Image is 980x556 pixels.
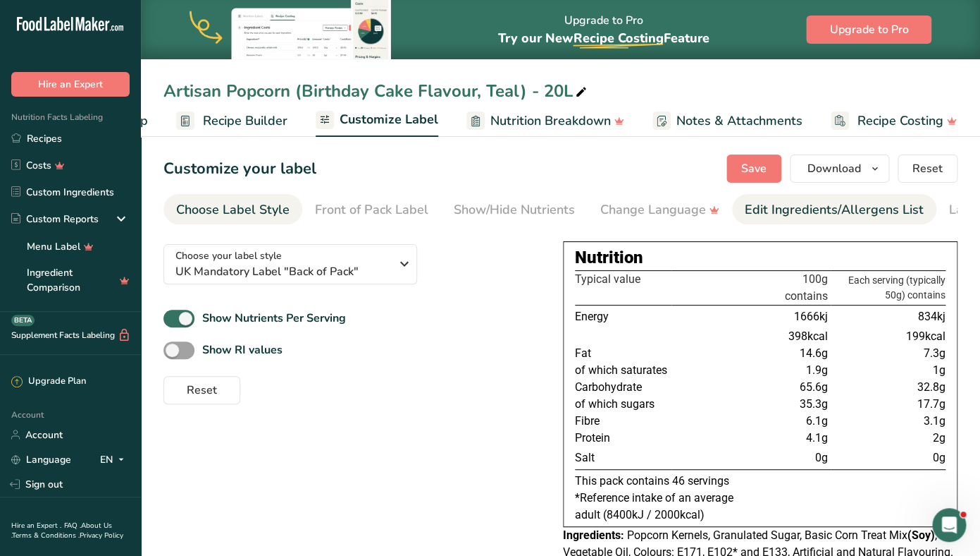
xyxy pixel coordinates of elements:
[933,363,945,377] span: 1g
[652,105,802,137] a: Notes & Attachments
[573,30,663,47] span: Recipe Costing
[829,21,908,38] span: Upgrade to Pro
[316,104,438,138] a: Customize Label
[924,414,945,428] span: 3.1g
[11,212,99,226] div: Custom Reports
[163,244,417,284] button: Choose your label style UK Mandatory Label "Back of Pack"
[806,363,828,377] span: 1.9g
[933,451,945,464] span: 0g
[497,1,709,59] div: Upgrade to Pro
[906,330,945,343] span: 199kcal
[490,111,611,131] span: Nutrition Breakdown
[315,200,428,219] div: Front of Pack Label
[187,382,217,399] span: Reset
[790,155,889,183] button: Download
[175,263,390,280] span: UK Mandatory Label "Back of Pack"
[806,414,828,428] span: 6.1g
[924,346,945,360] span: 7.3g
[575,413,671,430] td: Fibre
[917,380,945,394] span: 32.8g
[806,431,828,445] span: 4.1g
[831,105,957,137] a: Recipe Costing
[202,310,346,326] b: Show Nutrients Per Serving
[466,105,624,137] a: Nutrition Breakdown
[176,200,290,219] div: Choose Label Style
[80,531,123,540] a: Privacy Policy
[726,155,781,183] button: Save
[800,397,828,411] span: 35.3g
[163,78,590,104] div: Artisan Popcorn (Birthday Cake Flavour, Teal) - 20L
[575,396,671,413] td: of which sugars
[11,315,35,326] div: BETA
[575,447,671,470] td: Salt
[11,521,112,540] a: About Us .
[175,248,282,263] span: Choose your label style
[100,451,130,468] div: EN
[575,491,733,521] span: *Reference intake of an average adult (8400kJ / 2000kcal)
[11,72,130,97] button: Hire an Expert
[340,110,438,129] span: Customize Label
[202,342,283,358] b: Show RI values
[575,473,945,490] p: This pack contains 46 servings
[857,111,943,131] span: Recipe Costing
[932,508,966,542] iframe: Intercom live chat
[912,160,943,177] span: Reset
[563,528,624,542] span: Ingredients:
[807,160,861,177] span: Download
[575,430,671,447] td: Protein
[788,330,828,343] span: 398kcal
[918,310,945,323] span: 834kj
[176,105,287,137] a: Recipe Builder
[741,160,767,177] span: Save
[933,431,945,445] span: 2g
[917,397,945,411] span: 17.7g
[745,200,924,219] div: Edit Ingredients/Allergens List
[575,379,671,396] td: Carbohydrate
[815,451,828,464] span: 0g
[497,30,709,47] span: Try our New Feature
[800,346,828,360] span: 14.6g
[794,310,828,323] span: 1666kj
[671,271,831,306] th: 100g contains
[163,157,316,181] h1: Customize your label
[12,531,80,540] a: Terms & Conditions .
[575,306,671,329] td: Energy
[831,271,945,306] th: Each serving (typically 50g) contains
[454,200,575,219] div: Show/Hide Nutrients
[11,375,86,389] div: Upgrade Plan
[907,528,935,542] b: (Soy)
[64,521,81,531] a: FAQ .
[575,345,671,362] td: Fat
[11,447,71,472] a: Language
[575,245,945,270] div: Nutrition
[600,200,719,219] div: Change Language
[163,376,240,404] button: Reset
[676,111,802,131] span: Notes & Attachments
[203,111,287,131] span: Recipe Builder
[575,362,671,379] td: of which saturates
[575,271,671,306] th: Typical value
[800,380,828,394] span: 65.6g
[11,521,61,531] a: Hire an Expert .
[898,155,957,183] button: Reset
[806,16,931,44] button: Upgrade to Pro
